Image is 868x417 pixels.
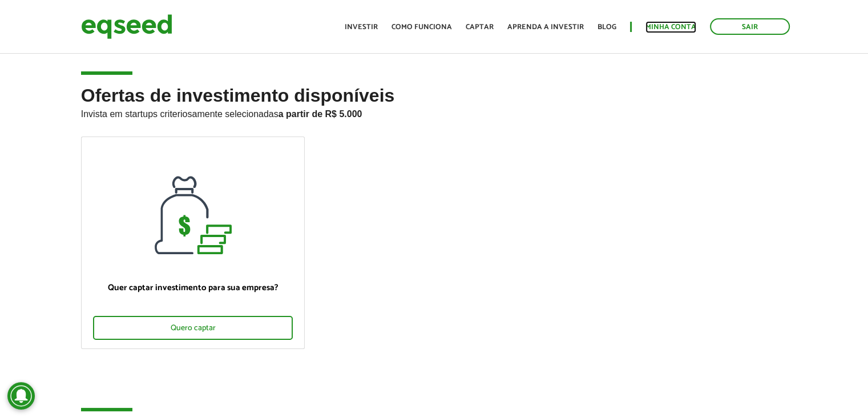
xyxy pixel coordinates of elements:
a: Como funciona [391,23,452,31]
p: Quer captar investimento para sua empresa? [93,283,293,293]
h2: Ofertas de investimento disponíveis [81,86,788,137]
strong: a partir de R$ 5.000 [278,109,362,119]
a: Captar [466,23,494,31]
img: EqSeed [81,11,172,42]
a: Sair [710,18,790,35]
a: Aprenda a investir [507,23,584,31]
div: Quero captar [93,316,293,340]
a: Minha conta [645,23,696,31]
a: Quer captar investimento para sua empresa? Quero captar [81,137,305,349]
a: Blog [597,23,616,31]
p: Invista em startups criteriosamente selecionadas [81,106,788,119]
a: Investir [345,23,378,31]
